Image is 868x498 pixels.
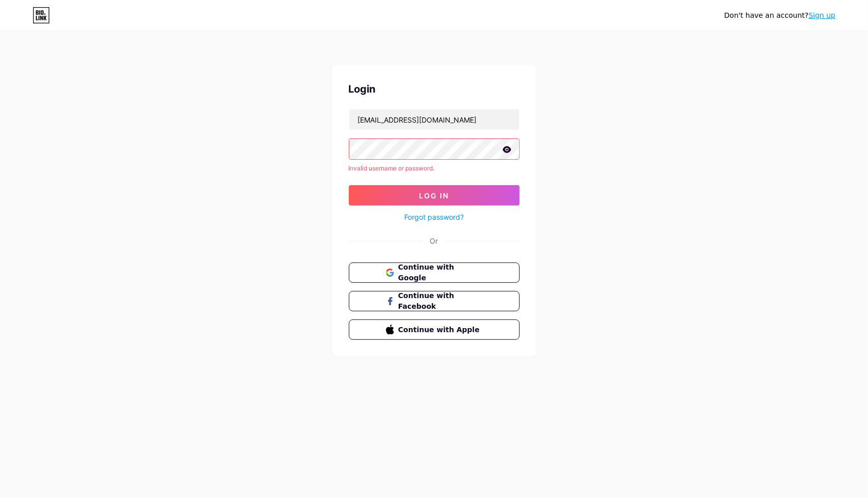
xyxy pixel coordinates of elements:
[349,164,520,173] div: Invalid username or password.
[809,11,835,19] a: Sign up
[349,81,520,97] div: Login
[724,10,835,21] div: Don't have an account?
[398,262,482,283] span: Continue with Google
[398,325,482,335] span: Continue with Apple
[419,191,449,200] span: Log In
[404,212,464,222] a: Forgot password?
[349,291,520,311] button: Continue with Facebook
[349,319,520,340] button: Continue with Apple
[430,236,438,246] div: Or
[349,185,520,206] button: Log In
[349,109,519,130] input: Username
[398,290,482,312] span: Continue with Facebook
[349,262,520,283] button: Continue with Google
